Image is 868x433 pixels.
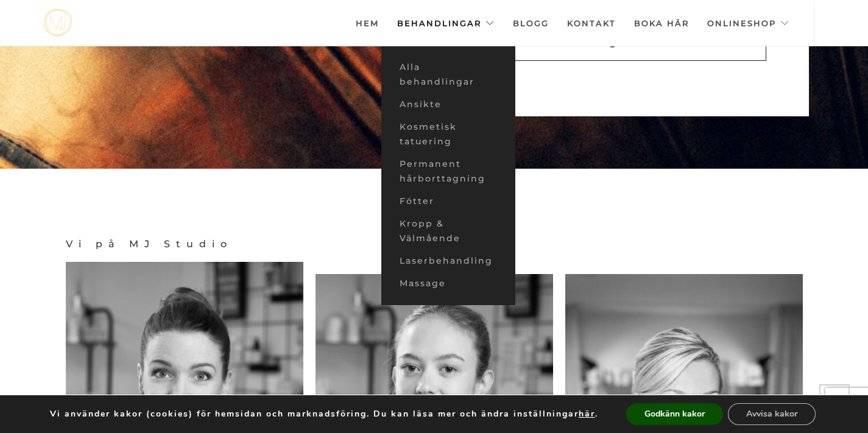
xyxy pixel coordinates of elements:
button: här [579,409,595,420]
a: Permanent hårborttagning [381,153,515,190]
span: Vi på MJ Studio [66,238,803,250]
a: Hem [356,2,379,44]
a: Laserbehandling [381,250,515,272]
a: Fötter [381,190,515,213]
a: Behandlingar [397,2,495,44]
a: Kontakt [567,2,616,44]
a: Massage [381,272,515,295]
a: Blogg [513,2,549,44]
a: Kosmetisk tatuering [381,116,515,153]
img: mjstudio [43,9,72,37]
a: Ansikte [381,93,515,116]
p: Vi använder kakor (cookies) för hemsidan och marknadsföring. Du kan läsa mer och ändra inställnin... [50,409,598,420]
a: Boka här [634,2,689,44]
a: mjstudio mjstudio mjstudio [43,9,72,37]
button: Avvisa kakor [728,403,816,425]
a: Kropp & Välmående [381,213,515,250]
a: Alla behandlingar [381,56,515,93]
button: Godkänn kakor [626,403,723,425]
a: Onlineshop [707,2,789,44]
